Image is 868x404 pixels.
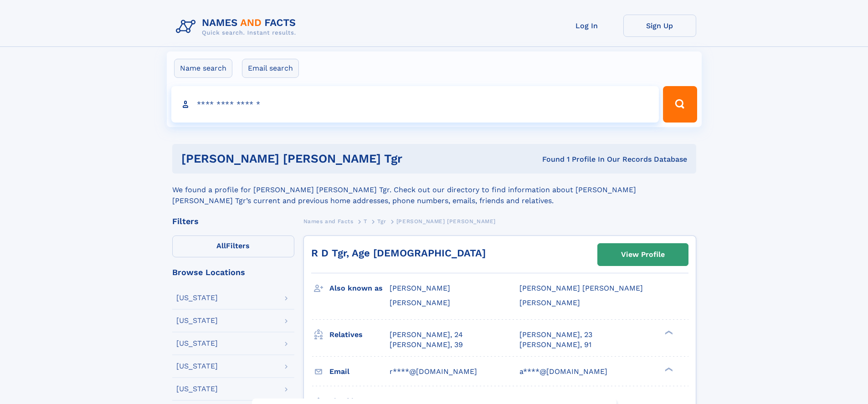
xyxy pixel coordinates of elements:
[176,385,218,393] div: [US_STATE]
[303,215,354,227] a: Names and Facts
[519,298,580,307] span: [PERSON_NAME]
[311,247,486,259] a: R D Tgr, Age [DEMOGRAPHIC_DATA]
[396,218,496,225] span: [PERSON_NAME] [PERSON_NAME]
[364,218,367,225] span: T
[172,15,303,39] img: Logo Names and Facts
[364,215,367,227] a: T
[172,174,696,206] div: We found a profile for [PERSON_NAME] [PERSON_NAME] Tgr. Check out our directory to find informati...
[390,340,463,350] a: [PERSON_NAME], 39
[329,327,390,343] h3: Relatives
[519,340,591,350] a: [PERSON_NAME], 91
[663,86,697,123] button: Search Button
[176,317,218,324] div: [US_STATE]
[172,235,294,257] label: Filters
[663,366,673,372] div: ❯
[472,154,687,164] div: Found 1 Profile In Our Records Database
[172,268,294,276] div: Browse Locations
[174,59,232,78] label: Name search
[176,294,218,302] div: [US_STATE]
[390,330,463,340] a: [PERSON_NAME], 24
[176,363,218,370] div: [US_STATE]
[329,281,390,296] h3: Also known as
[242,59,299,78] label: Email search
[390,298,450,307] span: [PERSON_NAME]
[623,15,696,37] a: Sign Up
[663,329,673,335] div: ❯
[621,244,665,265] div: View Profile
[598,244,688,266] a: View Profile
[390,284,450,292] span: [PERSON_NAME]
[216,241,226,250] span: All
[329,364,390,379] h3: Email
[176,340,218,347] div: [US_STATE]
[181,153,473,164] h1: [PERSON_NAME] [PERSON_NAME] Tgr
[519,284,643,292] span: [PERSON_NAME] [PERSON_NAME]
[377,218,386,225] span: Tgr
[171,86,659,123] input: search input
[519,330,592,340] a: [PERSON_NAME], 23
[377,215,386,227] a: Tgr
[550,15,623,37] a: Log In
[172,217,294,225] div: Filters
